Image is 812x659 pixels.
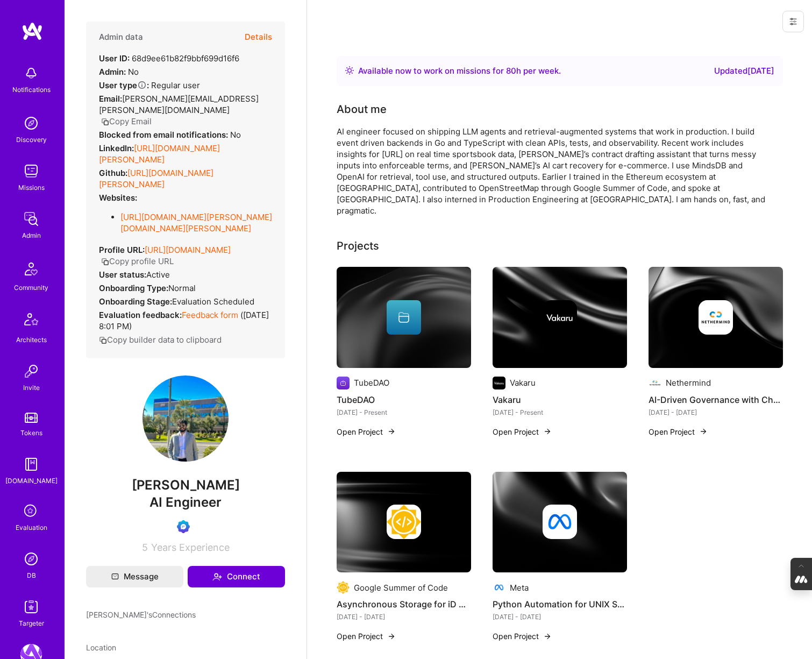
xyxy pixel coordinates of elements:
[493,581,505,594] img: Company logo
[99,336,107,344] i: icon Copy
[212,572,222,582] i: icon Connect
[14,282,48,293] div: Community
[337,267,471,368] img: cover
[142,542,148,553] span: 5
[99,334,222,345] button: Copy builder data to clipboard
[99,296,172,307] strong: Onboarding Stage:
[387,427,396,436] img: arrow-right
[99,309,272,332] div: ( [DATE] 8:01 PM )
[337,407,471,418] div: [DATE] - Present
[337,597,471,611] h4: Asynchronous Storage for iD Mapping
[493,611,627,622] div: [DATE] - [DATE]
[337,630,396,642] button: Open Project
[543,427,552,436] img: arrow-right
[5,475,58,486] div: [DOMAIN_NAME]
[99,245,145,255] strong: Profile URL:
[337,377,350,389] img: Company logo
[20,596,42,618] img: Skill Targeter
[99,193,137,203] strong: Websites:
[337,126,767,216] div: AI engineer focused on shipping LLM agents and retrieval-augmented systems that work in productio...
[493,630,552,642] button: Open Project
[493,426,552,437] button: Open Project
[337,426,396,437] button: Open Project
[151,542,230,553] span: Years Experience
[493,472,627,573] img: cover
[649,267,783,368] img: cover
[354,582,448,593] div: Google Summer of Code
[337,101,387,117] div: About me
[543,300,577,335] img: Company logo
[354,377,389,388] div: TubeDAO
[666,377,711,388] div: Nethermind
[22,230,41,241] div: Admin
[99,168,127,178] strong: Github:
[649,407,783,418] div: [DATE] - [DATE]
[12,84,51,95] div: Notifications
[699,300,733,335] img: Company logo
[387,632,396,641] img: arrow-right
[137,80,147,90] i: Help
[387,505,421,539] img: Company logo
[20,62,42,84] img: bell
[99,67,126,77] strong: Admin:
[86,566,183,587] button: Message
[86,642,285,653] div: Location
[19,618,44,629] div: Targeter
[99,53,130,63] strong: User ID:
[337,393,471,407] h4: TubeDAO
[337,472,471,573] img: cover
[99,80,149,90] strong: User type :
[86,609,196,620] span: [PERSON_NAME]'s Connections
[493,597,627,611] h4: Python Automation for UNIX Services
[120,212,272,233] a: [URL][DOMAIN_NAME][PERSON_NAME][DOMAIN_NAME][PERSON_NAME]
[99,94,259,115] span: [PERSON_NAME][EMAIL_ADDRESS][PERSON_NAME][DOMAIN_NAME]
[143,375,229,462] img: User Avatar
[510,582,529,593] div: Meta
[20,453,42,475] img: guide book
[337,581,350,594] img: Company logo
[99,168,213,189] a: [URL][DOMAIN_NAME][PERSON_NAME]
[101,256,174,267] button: Copy profile URL
[16,522,47,533] div: Evaluation
[493,407,627,418] div: [DATE] - Present
[146,270,170,280] span: Active
[510,377,536,388] div: Vakaru
[99,143,220,165] a: [URL][DOMAIN_NAME][PERSON_NAME]
[358,65,561,77] div: Available now to work on missions for h per week .
[99,270,146,280] strong: User status:
[177,520,190,533] img: Evaluation Call Booked
[649,426,708,437] button: Open Project
[506,66,516,76] span: 80
[20,160,42,182] img: teamwork
[543,505,577,539] img: Company logo
[20,360,42,382] img: Invite
[99,94,122,104] strong: Email:
[20,112,42,134] img: discovery
[111,573,119,580] i: icon Mail
[99,143,134,153] strong: LinkedIn:
[493,267,627,368] img: cover
[25,413,38,423] img: tokens
[86,477,285,493] span: [PERSON_NAME]
[99,130,230,140] strong: Blocked from email notifications:
[337,238,379,254] div: Projects
[101,258,109,266] i: icon Copy
[18,256,44,282] img: Community
[245,22,272,53] button: Details
[16,134,47,145] div: Discovery
[20,208,42,230] img: admin teamwork
[99,32,143,42] h4: Admin data
[149,494,222,510] span: AI Engineer
[99,129,241,140] div: No
[22,22,43,41] img: logo
[714,65,774,77] div: Updated [DATE]
[21,501,41,522] i: icon SelectionTeam
[493,393,627,407] h4: Vakaru
[168,283,196,293] span: normal
[699,427,708,436] img: arrow-right
[145,245,231,255] a: [URL][DOMAIN_NAME]
[649,393,783,407] h4: AI-Driven Governance with ChaosChain
[493,377,505,389] img: Company logo
[337,611,471,622] div: [DATE] - [DATE]
[188,566,285,587] button: Connect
